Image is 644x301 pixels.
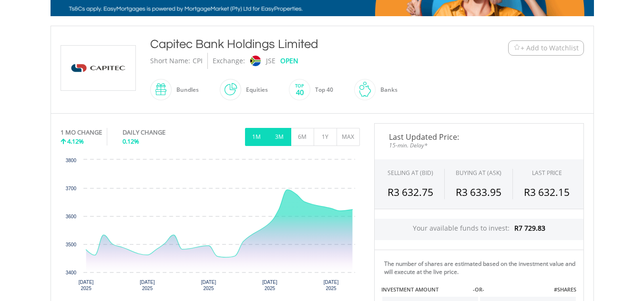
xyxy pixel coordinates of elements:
label: -OR- [473,286,484,293]
span: 0.12% [123,137,139,146]
img: EQU.ZA.CPI.png [62,46,134,90]
button: MAX [337,128,360,146]
svg: Interactive chart [61,155,360,298]
label: INVESTMENT AMOUNT [381,286,439,293]
div: Short Name: [150,53,190,69]
div: DAILY CHANGE [123,128,197,137]
span: R3 632.15 [524,185,570,199]
text: [DATE] 2025 [78,280,93,291]
span: + Add to Watchlist [521,43,579,53]
span: BUYING AT (ASK) [456,169,501,177]
div: Your available funds to invest: [375,219,583,240]
div: 1 MO CHANGE [61,128,102,137]
span: R7 729.83 [514,223,545,233]
button: Watchlist + Add to Watchlist [508,40,584,56]
img: jse.png [250,56,260,66]
span: R3 632.75 [388,185,433,199]
div: OPEN [280,53,298,69]
div: Capitec Bank Holdings Limited [150,36,450,53]
div: CPI [193,53,203,69]
div: Equities [241,78,268,101]
button: 3M [268,128,291,146]
div: JSE [266,53,276,69]
text: 3400 [65,270,76,275]
text: 3800 [65,158,76,163]
button: 1Y [314,128,337,146]
span: Last Updated Price: [382,133,576,141]
text: 3700 [65,186,76,191]
text: 3600 [65,214,76,219]
span: R3 633.95 [456,185,501,199]
span: 15-min. Delay* [382,141,576,150]
div: Exchange: [213,53,245,69]
span: 4.12% [67,137,84,146]
text: [DATE] 2025 [262,280,277,291]
div: Top 40 [310,78,333,101]
label: #SHARES [554,286,576,293]
div: Banks [376,78,398,101]
button: 6M [291,128,314,146]
text: [DATE] 2025 [201,280,216,291]
div: LAST PRICE [532,169,562,177]
text: 3500 [65,242,76,247]
img: Watchlist [513,44,521,51]
div: SELLING AT (BID) [388,169,433,177]
div: The number of shares are estimated based on the investment value and will execute at the live price. [384,260,580,276]
text: [DATE] 2025 [140,280,155,291]
div: Chart. Highcharts interactive chart. [61,155,360,298]
text: [DATE] 2025 [323,280,338,291]
button: 1M [245,128,268,146]
div: Bundles [172,78,199,101]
